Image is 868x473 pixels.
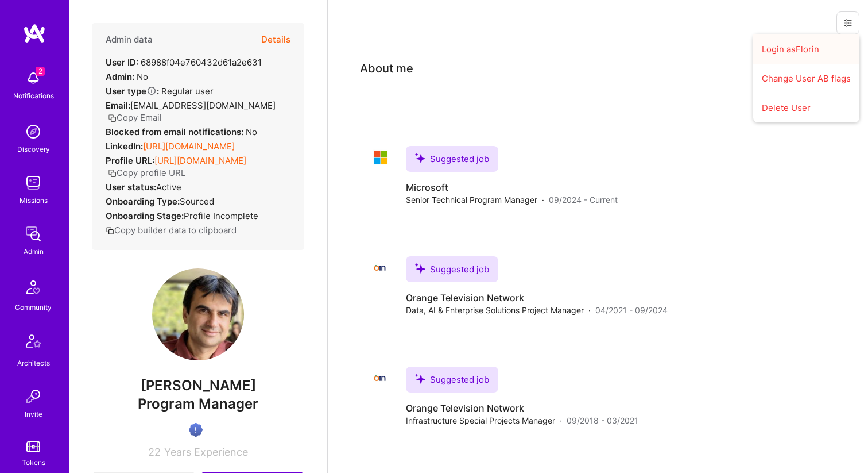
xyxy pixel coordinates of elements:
span: [EMAIL_ADDRESS][DOMAIN_NAME] [130,100,276,111]
h4: Microsoft [406,181,618,194]
span: [PERSON_NAME] [92,377,304,394]
img: Company logo [369,367,392,390]
img: logo [23,23,46,44]
div: Notifications [13,90,54,102]
div: No [106,71,148,83]
img: bell [22,67,45,90]
img: Company logo [369,256,392,279]
span: Profile Incomplete [184,210,258,221]
strong: Onboarding Stage: [106,210,184,221]
div: Invite [25,408,42,420]
img: Invite [22,385,45,408]
h4: Orange Television Network [406,291,668,304]
strong: Onboarding Type: [106,196,180,207]
img: discovery [22,120,45,143]
a: [URL][DOMAIN_NAME] [143,141,235,152]
div: Suggested job [406,367,498,393]
h4: Admin data [106,34,153,45]
i: icon Copy [106,226,114,235]
div: Suggested job [406,146,498,172]
div: Missions [20,194,48,206]
div: Suggested job [406,256,498,282]
i: icon SuggestedTeams [415,374,425,384]
span: 2 [36,67,45,76]
i: icon SuggestedTeams [415,263,425,274]
img: High Potential User [189,423,203,437]
span: Program Manager [138,395,258,412]
span: 09/2018 - 03/2021 [567,414,638,426]
strong: Profile URL: [106,155,154,166]
strong: User status: [106,182,156,193]
span: sourced [180,196,214,207]
span: Active [156,182,181,193]
div: No [106,126,257,138]
strong: User type : [106,86,159,97]
button: Copy Email [108,111,162,124]
div: About me [360,60,413,77]
img: tokens [26,441,40,452]
img: Company logo [369,146,392,169]
strong: LinkedIn: [106,141,143,152]
strong: User ID: [106,57,138,68]
div: Discovery [17,143,50,155]
a: [URL][DOMAIN_NAME] [154,155,246,166]
span: Infrastructure Special Projects Manager [406,414,555,426]
span: · [560,414,562,426]
img: teamwork [22,171,45,194]
strong: Email: [106,100,130,111]
img: Architects [20,329,47,357]
strong: Admin: [106,71,134,82]
div: Tokens [22,456,45,468]
div: 68988f04e760432d61a2e631 [106,56,262,68]
div: Admin [24,245,44,257]
i: icon Copy [108,169,117,178]
strong: Blocked from email notifications: [106,126,246,137]
button: Login asFlorin [753,34,859,64]
img: admin teamwork [22,222,45,245]
h4: Orange Television Network [406,402,638,414]
button: Change User AB flags [753,64,859,93]
button: Copy profile URL [108,167,185,179]
i: icon Copy [108,114,117,122]
img: Community [20,274,47,301]
span: Senior Technical Program Manager [406,194,537,206]
span: · [588,304,591,316]
div: Architects [17,357,50,369]
span: · [542,194,544,206]
img: User Avatar [152,268,244,360]
div: Community [15,301,52,313]
span: Years Experience [164,446,248,458]
button: Details [261,23,290,56]
span: 09/2024 - Current [549,194,618,206]
span: 22 [148,446,161,458]
div: Regular user [106,85,214,97]
span: Data, AI & Enterprise Solutions Project Manager [406,304,584,316]
i: icon SuggestedTeams [415,153,425,163]
button: Copy builder data to clipboard [106,224,237,236]
button: Delete User [753,93,859,122]
span: 04/2021 - 09/2024 [595,304,668,316]
i: Help [146,86,157,96]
